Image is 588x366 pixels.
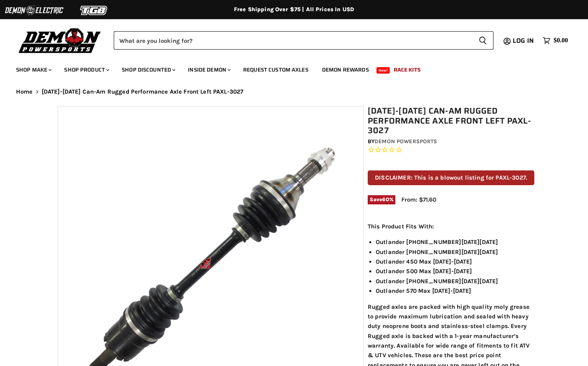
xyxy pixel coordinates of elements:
span: Rated 0.0 out of 5 stars 0 reviews [368,146,534,154]
img: Demon Electric Logo 2 [4,3,64,18]
span: [DATE]-[DATE] Can-Am Rugged Performance Axle Front Left PAXL-3027 [42,88,244,95]
ul: Main menu [10,58,566,78]
span: New! [377,67,390,74]
a: Home [16,88,33,95]
a: Demon Rewards [316,62,375,78]
input: Search [114,31,472,50]
span: $0.00 [554,37,568,44]
li: Outlander [PHONE_NUMBER][DATE][DATE] [376,237,534,247]
a: Shop Discounted [116,62,180,78]
img: Demon Powersports [16,26,104,54]
li: Outlander [PHONE_NUMBER][DATE][DATE] [376,276,534,286]
li: Outlander 500 Max [DATE]-[DATE] [376,266,534,276]
span: Log in [513,36,534,46]
a: Race Kits [388,62,427,78]
a: Inside Demon [182,62,236,78]
a: Log in [509,37,539,44]
button: Search [472,31,493,50]
span: 60 [382,196,389,202]
li: Outlander 450 Max [DATE]-[DATE] [376,257,534,266]
a: $0.00 [539,35,572,46]
img: TGB Logo 2 [64,3,124,18]
p: DISCLAIMER: This is a blowout listing for PAXL-3027. [368,170,534,185]
span: From: $71.60 [401,196,436,203]
a: Shop Product [58,62,114,78]
p: This Product Fits With: [368,222,534,231]
a: Shop Make [10,62,56,78]
span: Save % [368,195,395,204]
a: Request Custom Axles [237,62,314,78]
li: Outlander [PHONE_NUMBER][DATE][DATE] [376,247,534,257]
form: Product [114,31,493,50]
li: Outlander 570 Max [DATE]-[DATE] [376,286,534,296]
h1: [DATE]-[DATE] Can-Am Rugged Performance Axle Front Left PAXL-3027 [368,106,534,136]
a: Demon Powersports [375,138,437,145]
div: by [368,137,534,146]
